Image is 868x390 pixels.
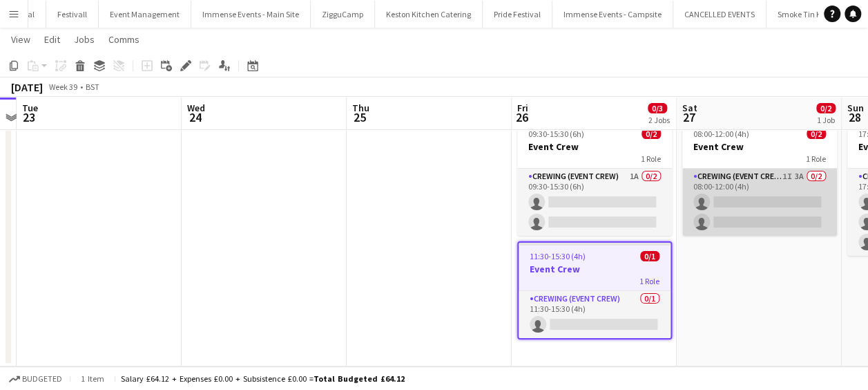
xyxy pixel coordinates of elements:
app-job-card: 11:30-15:30 (4h)0/1Event Crew1 RoleCrewing (Event Crew)0/111:30-15:30 (4h) [517,241,672,340]
span: Tue [22,102,38,114]
span: 1 Role [806,154,826,164]
span: Sun [847,102,864,114]
span: 09:30-15:30 (6h) [528,129,584,139]
span: Week 39 [46,82,80,92]
a: View [6,30,36,48]
span: 27 [680,109,697,125]
span: 0/2 [816,103,836,113]
h3: Event Crew [517,140,672,153]
span: 24 [185,109,205,125]
button: Budgeted [7,371,64,387]
span: 25 [350,109,369,125]
span: Thu [352,102,369,114]
h3: Event Crew [682,140,837,153]
span: View [11,33,30,46]
span: Comms [108,33,139,46]
span: 28 [845,109,864,125]
app-card-role: Crewing (Event Crew)0/111:30-15:30 (4h) [519,291,671,338]
a: Jobs [68,30,100,48]
button: Smoke Tin Kitchen [766,1,856,28]
button: CANCELLED EVENTS [673,1,766,28]
span: 1 item [76,373,109,384]
span: Edit [44,33,60,46]
span: Sat [682,102,697,114]
span: 23 [20,109,38,125]
button: Event Management [99,1,191,28]
span: 0/3 [648,103,667,113]
span: 26 [515,109,528,125]
button: Festivall [46,1,99,28]
div: [DATE] [11,80,43,94]
app-job-card: 08:00-12:00 (4h)0/2Event Crew1 RoleCrewing (Event Crew)1I3A0/208:00-12:00 (4h) [682,120,837,236]
app-card-role: Crewing (Event Crew)1I3A0/208:00-12:00 (4h) [682,169,837,236]
span: Jobs [74,33,95,46]
span: 0/2 [642,129,661,139]
h3: Event Crew [519,263,671,275]
app-job-card: 09:30-15:30 (6h)0/2Event Crew1 RoleCrewing (Event Crew)1A0/209:30-15:30 (6h) [517,120,672,236]
span: Fri [517,102,528,114]
a: Comms [103,30,145,48]
app-card-role: Crewing (Event Crew)1A0/209:30-15:30 (6h) [517,169,672,236]
span: 0/2 [807,129,826,139]
span: 11:30-15:30 (4h) [530,251,586,261]
span: 08:00-12:00 (4h) [693,129,749,139]
div: BST [86,82,99,92]
span: Wed [187,102,205,114]
span: 0/1 [640,251,659,261]
span: Total Budgeted £64.12 [314,373,405,384]
div: Salary £64.12 + Expenses £0.00 + Subsistence £0.00 = [121,373,405,384]
button: Immense Events - Main Site [191,1,311,28]
div: 1 Job [817,115,835,125]
button: ZigguCamp [311,1,375,28]
span: 1 Role [639,276,659,286]
span: 1 Role [641,154,661,164]
span: Budgeted [22,374,62,384]
button: Keston Kitchen Catering [375,1,483,28]
a: Edit [39,30,66,48]
div: 2 Jobs [648,115,670,125]
button: Pride Festival [483,1,552,28]
button: Immense Events - Campsite [552,1,673,28]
